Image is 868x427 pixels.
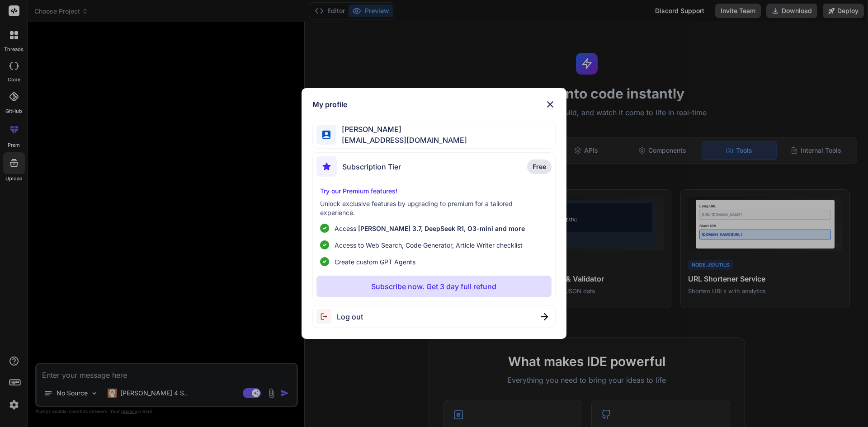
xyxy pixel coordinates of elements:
[533,162,546,171] span: Free
[320,199,548,217] p: Unlock exclusive features by upgrading to premium for a tailored experience.
[541,313,548,320] img: close
[342,161,401,172] span: Subscription Tier
[371,281,496,292] p: Subscribe now. Get 3 day full refund
[335,240,523,250] span: Access to Web Search, Code Generator, Article Writer checklist
[337,311,363,322] span: Log out
[316,156,337,177] img: subscription
[320,257,329,266] img: checklist
[358,225,525,232] span: [PERSON_NAME] 3.7, DeepSeek R1, O3-mini and more
[335,257,415,267] span: Create custom GPT Agents
[320,240,329,249] img: checklist
[320,224,329,233] img: checklist
[336,135,467,145] span: [EMAIL_ADDRESS][DOMAIN_NAME]
[312,99,347,110] h1: My profile
[316,276,552,297] button: Subscribe now. Get 3 day full refund
[335,224,525,233] p: Access
[322,131,331,139] img: profile
[316,309,337,324] img: logout
[336,124,467,135] span: [PERSON_NAME]
[320,187,548,196] p: Try our Premium features!
[545,99,556,110] img: close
